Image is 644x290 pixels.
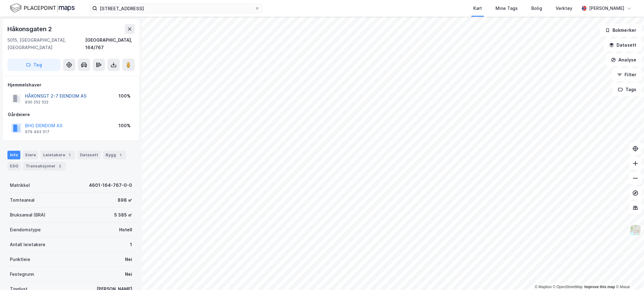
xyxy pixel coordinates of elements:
[7,24,53,34] div: Håkonsgaten 2
[553,285,583,289] a: OpenStreetMap
[584,285,615,289] a: Improve this map
[119,92,131,100] div: 100%
[496,5,518,12] div: Mine Tags
[612,69,642,81] button: Filter
[7,151,20,159] div: Info
[25,129,49,134] div: 979 493 517
[556,5,572,12] div: Verktøy
[604,39,642,51] button: Datasett
[8,111,134,118] div: Gårdeiere
[10,211,45,219] div: Bruksareal (BRA)
[114,211,132,219] div: 5 385 ㎡
[8,81,134,89] div: Hjemmelshaver
[7,36,85,51] div: 5015, [GEOGRAPHIC_DATA], [GEOGRAPHIC_DATA]
[606,54,642,66] button: Analyse
[118,196,132,204] div: 898 ㎡
[10,196,35,204] div: Tomteareal
[10,271,34,278] div: Festegrunn
[473,5,482,12] div: Kart
[629,224,641,236] img: Z
[125,256,132,263] div: Nei
[589,5,624,12] div: [PERSON_NAME]
[119,226,132,233] div: Hotell
[10,241,45,248] div: Antall leietakere
[97,4,255,13] input: Søk på adresse, matrikkel, gårdeiere, leietakere eller personer
[89,182,132,189] div: 4601-164-767-0-0
[7,162,21,170] div: ESG
[531,5,542,12] div: Bolig
[103,151,126,159] div: Bygg
[613,83,642,96] button: Tags
[23,162,65,170] div: Transaksjoner
[85,36,135,51] div: [GEOGRAPHIC_DATA], 164/767
[117,152,123,158] div: 1
[10,182,30,189] div: Matrikkel
[600,24,642,36] button: Bokmerker
[25,100,48,105] div: 930 252 522
[130,241,132,248] div: 1
[7,59,61,71] button: Tag
[10,226,41,233] div: Eiendomstype
[10,256,30,263] div: Punktleie
[535,285,552,289] a: Mapbox
[10,3,75,14] img: logo.f888ab2527a4732fd821a326f86c7f29.svg
[125,271,132,278] div: Nei
[57,163,63,169] div: 2
[613,260,644,290] div: Kontrollprogram for chat
[613,260,644,290] iframe: Chat Widget
[41,151,75,159] div: Leietakere
[66,152,73,158] div: 1
[119,122,131,129] div: 100%
[77,151,101,159] div: Datasett
[23,151,38,159] div: Eiere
